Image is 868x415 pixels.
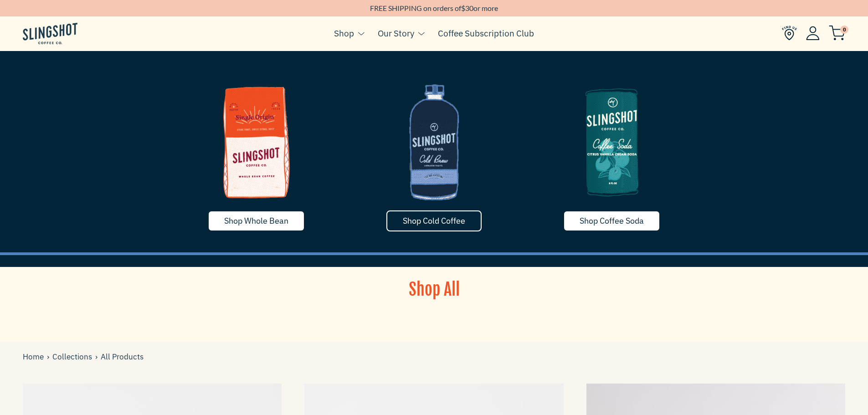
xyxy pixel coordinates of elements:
img: whole-bean-1635790255739_1200x.png [175,74,339,210]
span: Shop Cold Coffee [403,215,465,226]
span: $ [461,4,465,12]
span: › [95,351,101,363]
a: Shop [334,26,354,40]
h1: Shop All [350,278,519,301]
img: Find Us [782,26,797,41]
a: Our Story [378,26,414,40]
span: › [47,351,52,363]
div: All Products [23,351,144,363]
a: Collections [52,351,95,363]
img: Account [806,26,820,40]
span: 30 [465,4,473,12]
span: Shop Whole Bean [224,215,288,226]
a: Coffee Subscription Club [438,26,534,40]
span: 0 [840,26,848,34]
img: coldcoffee-1635629668715_1200x.png [352,74,516,210]
img: image-5-1635790255718_1200x.png [530,74,694,210]
span: Shop Coffee Soda [580,215,644,226]
img: cart [829,26,845,41]
a: Home [23,351,47,363]
a: 0 [829,28,845,39]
